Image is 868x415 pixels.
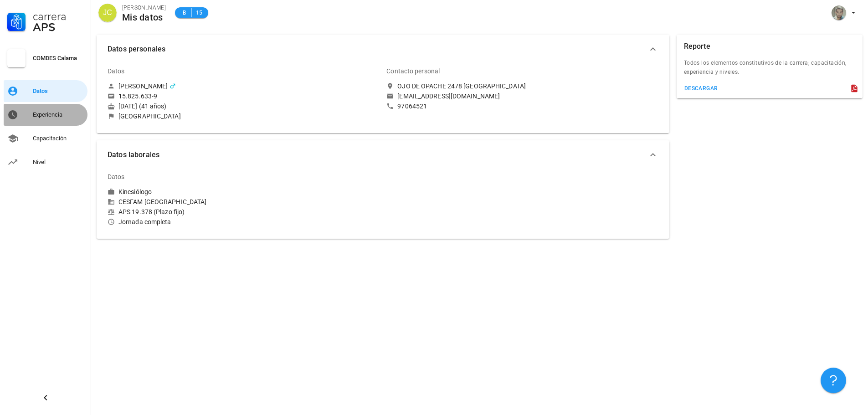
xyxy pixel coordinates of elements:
[98,4,117,22] div: avatar
[122,3,166,12] div: [PERSON_NAME]
[680,82,722,95] button: descargar
[108,60,125,82] div: Datos
[108,198,379,206] div: CESFAM [GEOGRAPHIC_DATA]
[4,151,87,173] a: Nivel
[33,22,84,33] div: APS
[386,92,658,100] a: [EMAIL_ADDRESS][DOMAIN_NAME]
[684,85,718,92] div: descargar
[122,12,166,22] div: Mis datos
[677,58,863,82] div: Todos los elementos constitutivos de la carrera; capacitación, experiencia y niveles.
[108,43,647,56] span: Datos personales
[397,82,526,90] div: OJO DE OPACHE 2478 [GEOGRAPHIC_DATA]
[684,35,710,58] div: Reporte
[118,112,181,120] div: [GEOGRAPHIC_DATA]
[386,82,658,90] a: OJO DE OPACHE 2478 [GEOGRAPHIC_DATA]
[386,102,658,110] a: 97064521
[33,87,84,95] div: Datos
[97,35,669,64] button: Datos personales
[108,208,379,216] div: APS 19.378 (Plazo fijo)
[108,102,379,110] div: [DATE] (41 años)
[108,166,125,188] div: Datos
[397,102,427,110] div: 97064521
[180,8,188,17] span: B
[97,140,669,169] button: Datos laborales
[33,11,84,22] div: Carrera
[33,135,84,142] div: Capacitación
[108,218,379,226] div: Jornada completa
[195,8,203,17] span: 15
[33,159,84,166] div: Nivel
[108,149,647,161] span: Datos laborales
[4,128,87,149] a: Capacitación
[386,60,440,82] div: Contacto personal
[832,5,846,20] div: avatar
[103,4,112,22] span: JC
[397,92,500,100] div: [EMAIL_ADDRESS][DOMAIN_NAME]
[33,55,84,62] div: COMDES Calama
[118,92,157,100] div: 15.825.633-9
[118,82,168,90] div: [PERSON_NAME]
[33,111,84,118] div: Experiencia
[4,80,87,102] a: Datos
[4,104,87,126] a: Experiencia
[118,188,152,196] div: Kinesiólogo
